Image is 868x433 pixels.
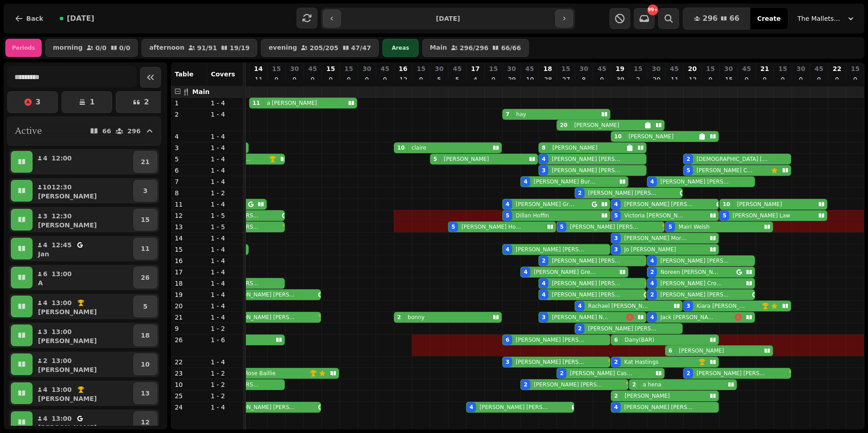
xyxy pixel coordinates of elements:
[815,75,822,84] p: 0
[560,223,563,231] div: 5
[197,45,217,51] p: 91 / 91
[290,64,299,73] p: 30
[38,307,97,316] p: [PERSON_NAME]
[598,64,606,73] p: 45
[524,178,527,185] div: 4
[42,298,48,307] p: 4
[614,212,618,219] div: 5
[624,404,694,411] p: [PERSON_NAME] [PERSON_NAME]
[430,44,447,52] p: Main
[211,71,235,78] span: Covers
[598,75,605,84] p: 0
[175,71,193,78] span: Table
[648,8,658,12] span: 99+
[141,418,150,427] p: 12
[435,64,443,73] p: 30
[211,143,240,152] p: 1 - 4
[42,240,48,249] p: 4
[133,296,157,317] button: 5
[52,385,72,394] p: 13:00
[542,314,545,321] div: 3
[422,39,529,57] button: Main296/29666/66
[42,414,48,423] p: 4
[501,45,521,51] p: 66 / 66
[95,45,107,51] p: 0 / 0
[433,155,437,163] div: 5
[524,381,527,388] div: 2
[226,314,296,321] p: [PERSON_NAME] [PERSON_NAME]
[552,314,609,321] p: [PERSON_NAME] Noor
[255,75,262,84] p: 11
[722,201,730,208] div: 10
[34,151,132,173] button: 412:00
[660,178,730,185] p: [PERSON_NAME] [PERSON_NAME]
[175,166,203,175] p: 6
[133,151,157,173] button: 21
[469,404,473,411] div: 4
[211,177,240,186] p: 1 - 4
[133,353,157,375] button: 10
[516,201,575,208] p: [PERSON_NAME] Grant
[133,411,157,433] button: 12
[211,211,240,220] p: 1 - 5
[516,358,585,366] p: [PERSON_NAME] [PERSON_NAME]
[52,212,72,221] p: 12:30
[133,209,157,231] button: 15
[660,280,723,287] p: [PERSON_NAME] Crowther
[505,336,509,344] div: 6
[650,280,654,287] div: 4
[778,64,787,73] p: 15
[624,246,676,253] p: Jo [PERSON_NAME]
[42,269,48,278] p: 6
[381,64,389,73] p: 45
[38,365,97,374] p: [PERSON_NAME]
[578,325,581,332] div: 2
[670,64,679,73] p: 45
[614,358,618,366] div: 2
[34,411,132,433] button: 413:00[PERSON_NAME]
[38,394,97,403] p: [PERSON_NAME]
[381,75,388,84] p: 0
[175,200,203,209] p: 11
[38,336,97,345] p: [PERSON_NAME]
[686,167,690,174] div: 5
[34,209,132,231] button: 312:30[PERSON_NAME]
[588,325,658,332] p: [PERSON_NAME] [PERSON_NAME]
[175,132,203,141] p: 4
[141,157,150,166] p: 21
[211,200,240,209] p: 1 - 4
[632,381,636,388] div: 2
[580,64,588,73] p: 30
[833,64,841,73] p: 22
[351,45,371,51] p: 47 / 47
[616,64,624,73] p: 19
[211,110,240,119] p: 1 - 4
[750,8,788,29] button: Create
[453,75,461,84] p: 5
[399,64,407,73] p: 16
[489,64,498,73] p: 15
[562,75,569,84] p: 27
[570,370,632,377] p: [PERSON_NAME] Castle
[272,64,281,73] p: 15
[52,183,72,192] p: 12:30
[634,75,642,84] p: 2
[127,128,141,134] p: 296
[534,178,596,185] p: [PERSON_NAME] Burges
[561,64,570,73] p: 15
[34,382,132,404] button: 413:00[PERSON_NAME]
[679,347,724,354] p: [PERSON_NAME]
[614,392,618,400] div: 2
[505,358,509,366] div: 3
[552,144,598,151] p: [PERSON_NAME]
[689,75,696,84] p: 12
[797,75,804,84] p: 0
[435,75,443,84] p: 5
[149,44,184,52] p: afternoon
[252,99,260,107] div: 11
[729,15,739,22] span: 66
[683,8,750,29] button: 29666
[552,155,622,163] p: [PERSON_NAME] [PERSON_NAME]
[797,64,805,73] p: 30
[175,188,203,198] p: 8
